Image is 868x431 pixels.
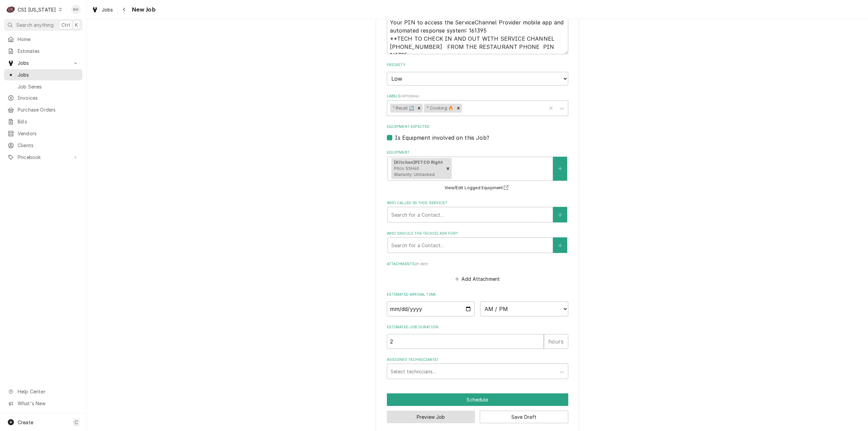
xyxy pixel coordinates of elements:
[4,104,82,115] a: Purchase Orders
[387,94,568,116] div: Labels
[18,59,69,66] span: Jobs
[444,158,452,179] div: Remove [object Object]
[395,134,489,142] label: Is Equipment involved on this Job?
[480,301,568,316] select: Time Select
[544,334,568,349] div: hours
[387,393,568,406] button: Schedule
[553,157,567,181] button: Create New Equipment
[102,6,113,13] span: Jobs
[387,124,568,141] div: Equipment Expected
[4,69,82,80] a: Jobs
[18,419,33,425] span: Create
[119,4,130,15] button: Navigate back
[18,6,56,13] div: CSI [US_STATE]
[394,166,435,177] span: Pitco SSH60 Warranty: Untracked
[415,104,423,113] div: Remove ¹ Recall 🔄
[455,104,462,113] div: Remove ² Cooking 🔥
[61,21,70,28] span: Ctrl
[424,104,455,113] div: ² Cooking 🔥
[4,386,82,397] a: Go to Help Center
[553,237,567,253] button: Create New Contact
[71,5,81,14] div: Kelsey Hetlage's Avatar
[4,57,82,68] a: Go to Jobs
[387,292,568,297] label: Estimated Arrival Time
[387,406,568,423] div: Button Group Row
[387,357,568,363] label: Assigned Technician(s)
[390,104,415,113] div: ¹ Recall 🔄
[387,411,475,423] button: Preview Job
[387,357,568,379] div: Assigned Technician(s)
[387,261,568,284] div: Attachments
[4,152,82,163] a: Go to Pricebook
[387,301,475,316] input: Date
[387,325,568,349] div: Estimated Job Duration
[387,62,568,85] div: Priority
[394,160,443,165] strong: [Kitchen] PITCO Right
[387,292,568,316] div: Estimated Arrival Time
[18,106,79,113] span: Purchase Orders
[553,207,567,222] button: Create New Contact
[4,128,82,139] a: Vendors
[387,393,568,423] div: Button Group
[4,81,82,92] a: Job Series
[18,154,69,161] span: Pricebook
[387,261,568,267] label: Attachments
[558,166,562,171] svg: Create New Equipment
[4,140,82,151] a: Clients
[558,243,562,248] svg: Create New Contact
[387,200,568,222] div: Who called in this service?
[6,5,16,14] div: C
[415,262,428,266] span: ( if any )
[387,200,568,206] label: Who called in this service?
[18,388,78,395] span: Help Center
[387,124,568,130] label: Equipment Expected
[18,36,79,43] span: Home
[89,4,116,15] a: Jobs
[16,21,54,28] span: Search anything
[387,231,568,253] div: Who should the tech(s) ask for?
[18,142,79,149] span: Clients
[4,45,82,57] a: Estimates
[558,213,562,217] svg: Create New Contact
[387,62,568,68] label: Priority
[387,94,568,99] label: Labels
[18,83,79,90] span: Job Series
[18,71,79,78] span: Jobs
[387,150,568,155] label: Equipment
[4,92,82,103] a: Invoices
[480,411,568,423] button: Save Draft
[18,94,79,101] span: Invoices
[6,5,16,14] div: CSI Kentucky's Avatar
[454,274,501,284] button: Add Attachment
[75,419,78,426] span: C
[130,5,156,14] span: New Job
[387,231,568,236] label: Who should the tech(s) ask for?
[387,150,568,192] div: Equipment
[387,393,568,406] div: Button Group Row
[4,34,82,45] a: Home
[18,118,79,125] span: Bills
[443,184,511,192] button: View/Edit Logged Equipment
[387,325,568,330] label: Estimated Job Duration
[4,116,82,127] a: Bills
[4,19,82,31] button: Search anythingCtrlK
[71,5,81,14] div: KH
[18,130,79,137] span: Vendors
[400,94,419,98] span: ( optional )
[75,21,78,28] span: K
[18,400,78,407] span: What's New
[4,398,82,409] a: Go to What's New
[18,47,79,55] span: Estimates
